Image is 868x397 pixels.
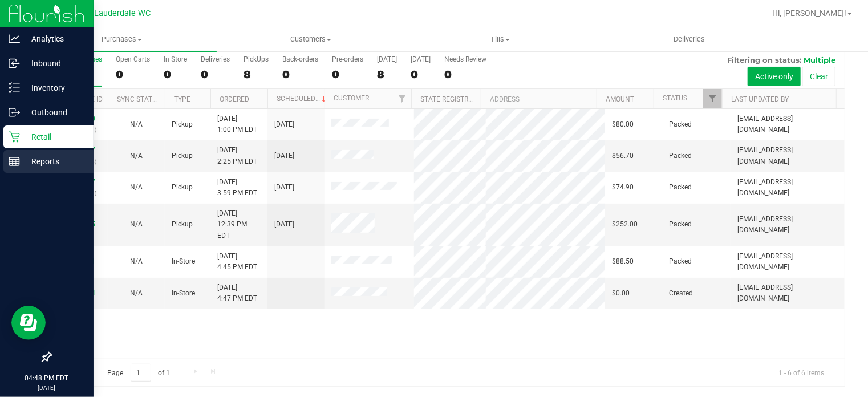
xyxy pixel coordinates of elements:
span: [EMAIL_ADDRESS][DOMAIN_NAME] [737,145,838,167]
div: Pre-orders [332,55,363,63]
span: [EMAIL_ADDRESS][DOMAIN_NAME] [737,282,838,304]
span: Pickup [172,219,193,230]
a: Filter [392,89,411,108]
span: Not Applicable [130,257,143,265]
div: 0 [411,68,431,81]
inline-svg: Retail [9,131,20,143]
p: Analytics [20,32,88,46]
span: Packed [669,219,692,230]
th: Address [481,89,597,109]
a: Customer [334,94,369,102]
span: Not Applicable [130,152,143,160]
span: Packed [669,119,692,130]
div: 0 [282,68,318,81]
div: Open Carts [116,55,150,63]
div: In Store [164,55,187,63]
span: [EMAIL_ADDRESS][DOMAIN_NAME] [737,177,838,198]
span: Customers [217,34,405,44]
a: Last Updated By [731,95,789,103]
a: Status [663,94,687,102]
button: Active only [748,67,801,86]
span: Pickup [172,119,193,130]
p: Outbound [20,106,88,119]
a: Filter [703,89,722,108]
div: Needs Review [444,55,486,63]
span: Not Applicable [130,183,143,191]
button: N/A [130,182,143,193]
span: In-Store [172,256,195,267]
div: Back-orders [282,55,318,63]
span: $0.00 [612,288,630,299]
span: Hi, [PERSON_NAME]! [772,9,846,18]
div: PickUps [244,55,269,63]
span: [DATE] [274,151,294,161]
span: Purchases [27,34,217,44]
span: $88.50 [612,256,634,267]
p: Inventory [20,81,88,95]
span: Pickup [172,151,193,161]
span: [DATE] [274,219,294,230]
span: Pickup [172,182,193,193]
span: [EMAIL_ADDRESS][DOMAIN_NAME] [737,251,838,273]
inline-svg: Outbound [9,107,20,118]
div: 0 [201,68,230,81]
a: Amount [606,95,634,103]
span: [DATE] 1:00 PM EDT [217,114,257,135]
span: $80.00 [612,119,634,130]
button: N/A [130,219,143,230]
a: Sync Status [117,95,161,103]
span: [DATE] 12:39 PM EDT [217,208,261,241]
p: 04:48 PM EDT [5,373,88,383]
span: Not Applicable [130,220,143,228]
input: 1 [131,364,151,382]
div: 0 [444,68,486,81]
div: [DATE] [411,55,431,63]
a: Tills [405,27,595,51]
span: Not Applicable [130,289,143,297]
inline-svg: Analytics [9,33,20,44]
span: Ft. Lauderdale WC [82,9,151,18]
span: [DATE] 4:47 PM EDT [217,282,257,304]
div: 8 [244,68,269,81]
span: [EMAIL_ADDRESS][DOMAIN_NAME] [737,114,838,135]
div: Deliveries [201,55,230,63]
a: Ordered [220,95,249,103]
span: Filtering on status: [727,55,801,64]
span: [EMAIL_ADDRESS][DOMAIN_NAME] [737,214,838,236]
a: Customers [217,27,406,51]
p: Retail [20,130,88,144]
span: [DATE] [274,119,294,130]
span: $56.70 [612,151,634,161]
span: [DATE] 3:59 PM EDT [217,177,257,198]
a: Scheduled [277,95,328,103]
span: [DATE] 4:45 PM EDT [217,251,257,273]
button: Clear [802,67,835,86]
button: N/A [130,288,143,299]
div: 0 [116,68,150,81]
span: Deliveries [658,34,720,44]
span: [DATE] 2:25 PM EDT [217,145,257,167]
a: Type [174,95,190,103]
a: State Registry ID [421,95,481,103]
button: N/A [130,256,143,267]
a: Deliveries [595,27,784,51]
div: 0 [332,68,363,81]
span: $74.90 [612,182,634,193]
span: In-Store [172,288,195,299]
span: Tills [406,34,594,44]
inline-svg: Inventory [9,82,20,94]
span: [DATE] [274,182,294,193]
p: Reports [20,155,88,168]
a: Purchases [27,27,217,51]
span: 1 - 6 of 6 items [769,364,833,381]
span: Multiple [804,55,835,64]
div: [DATE] [377,55,397,63]
span: $252.00 [612,219,638,230]
span: Packed [669,256,692,267]
div: 8 [377,68,397,81]
span: Packed [669,151,692,161]
button: N/A [130,151,143,161]
inline-svg: Inbound [9,58,20,69]
span: Created [669,288,693,299]
inline-svg: Reports [9,156,20,167]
